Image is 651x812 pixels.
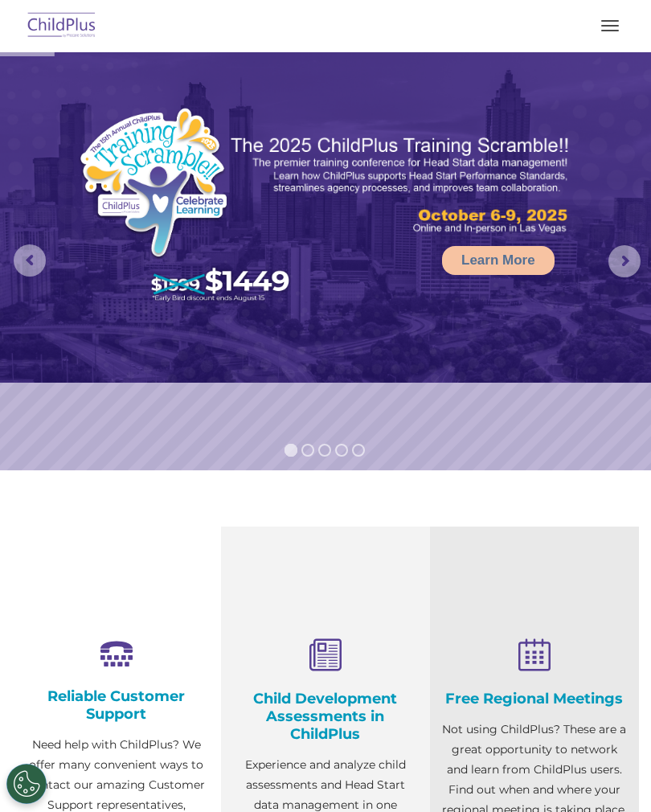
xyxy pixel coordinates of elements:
[233,690,418,743] h4: Child Development Assessments in ChildPlus
[6,764,47,804] button: Cookies Settings
[442,246,555,275] a: Learn More
[442,690,627,707] h4: Free Regional Meetings
[24,7,100,45] img: ChildPlus by Procare Solutions
[24,687,209,723] h4: Reliable Customer Support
